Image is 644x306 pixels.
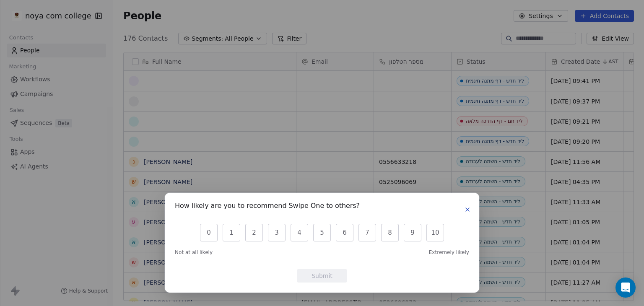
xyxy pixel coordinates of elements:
[175,203,360,211] h1: How likely are you to recommend Swipe One to others?
[404,224,421,241] button: 9
[358,224,376,241] button: 7
[336,224,353,241] button: 6
[313,224,331,241] button: 5
[297,269,347,283] button: Submit
[381,224,399,241] button: 8
[245,224,263,241] button: 2
[268,224,286,241] button: 3
[223,224,240,241] button: 1
[175,249,213,256] span: Not at all likely
[426,224,444,241] button: 10
[429,249,469,256] span: Extremely likely
[291,224,308,241] button: 4
[200,224,218,241] button: 0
